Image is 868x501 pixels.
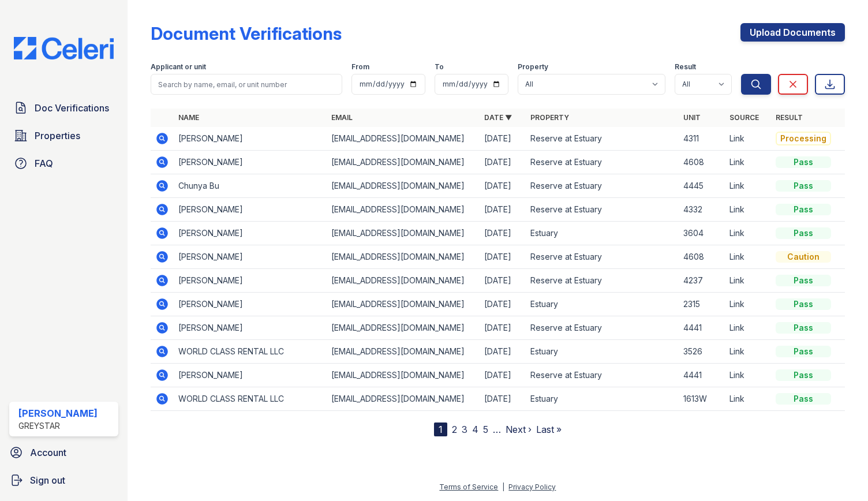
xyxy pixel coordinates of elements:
td: 4608 [679,245,725,269]
div: Processing [776,132,831,145]
div: 1 [434,423,447,436]
div: Pass [776,180,831,192]
a: 2 [452,424,457,435]
td: 2315 [679,293,725,316]
td: Reserve at Estuary [526,127,679,151]
td: [PERSON_NAME] [174,222,327,245]
td: Reserve at Estuary [526,151,679,174]
a: 3 [462,424,467,435]
a: 5 [483,424,488,435]
td: [EMAIL_ADDRESS][DOMAIN_NAME] [327,198,480,222]
td: Link [725,316,771,340]
td: [PERSON_NAME] [174,245,327,269]
div: Caution [776,251,831,263]
div: Greystar [18,420,98,432]
td: [DATE] [480,127,526,151]
td: Link [725,127,771,151]
a: Terms of Service [439,483,498,491]
a: Unit [683,113,701,122]
td: Link [725,269,771,293]
td: Reserve at Estuary [526,316,679,340]
span: Properties [35,129,80,143]
td: 4608 [679,151,725,174]
a: Privacy Policy [508,483,556,491]
td: Link [725,151,771,174]
td: [PERSON_NAME] [174,198,327,222]
a: Name [178,113,199,122]
td: [EMAIL_ADDRESS][DOMAIN_NAME] [327,127,480,151]
td: [DATE] [480,364,526,387]
td: [DATE] [480,245,526,269]
td: [DATE] [480,269,526,293]
td: [EMAIL_ADDRESS][DOMAIN_NAME] [327,269,480,293]
a: 4 [472,424,478,435]
label: Property [518,62,548,72]
td: Link [725,340,771,364]
div: Pass [776,346,831,357]
td: Estuary [526,340,679,364]
td: Reserve at Estuary [526,364,679,387]
div: | [502,483,504,491]
td: 1613W [679,387,725,411]
td: [DATE] [480,222,526,245]
td: Reserve at Estuary [526,269,679,293]
label: Result [675,62,696,72]
div: Pass [776,369,831,381]
td: Chunya Bu [174,174,327,198]
label: To [435,62,444,72]
td: [DATE] [480,151,526,174]
td: WORLD CLASS RENTAL LLC [174,387,327,411]
td: 4311 [679,127,725,151]
td: [PERSON_NAME] [174,151,327,174]
a: Result [776,113,803,122]
div: Pass [776,204,831,215]
div: [PERSON_NAME] [18,406,98,420]
td: [EMAIL_ADDRESS][DOMAIN_NAME] [327,293,480,316]
img: CE_Logo_Blue-a8612792a0a2168367f1c8372b55b34899dd931a85d93a1a3d3e32e68fde9ad4.png [5,37,123,59]
a: Date ▼ [484,113,512,122]
td: [PERSON_NAME] [174,364,327,387]
span: … [493,423,501,436]
a: Email [331,113,353,122]
span: Sign out [30,473,65,487]
td: Link [725,364,771,387]
div: Document Verifications [151,23,342,44]
td: Estuary [526,387,679,411]
a: Last » [536,424,562,435]
td: 4332 [679,198,725,222]
input: Search by name, email, or unit number [151,74,342,95]
span: Account [30,446,66,459]
span: FAQ [35,156,53,170]
a: Properties [9,124,118,147]
td: Estuary [526,293,679,316]
td: Link [725,174,771,198]
td: [EMAIL_ADDRESS][DOMAIN_NAME] [327,364,480,387]
td: [DATE] [480,340,526,364]
td: WORLD CLASS RENTAL LLC [174,340,327,364]
label: From [351,62,369,72]
div: Pass [776,275,831,286]
a: Property [530,113,569,122]
td: [EMAIL_ADDRESS][DOMAIN_NAME] [327,316,480,340]
a: Source [729,113,759,122]
td: [EMAIL_ADDRESS][DOMAIN_NAME] [327,387,480,411]
td: [DATE] [480,198,526,222]
td: Link [725,198,771,222]
td: [PERSON_NAME] [174,293,327,316]
td: Link [725,245,771,269]
td: [PERSON_NAME] [174,127,327,151]
td: 3526 [679,340,725,364]
label: Applicant or unit [151,62,206,72]
td: [EMAIL_ADDRESS][DOMAIN_NAME] [327,340,480,364]
td: Estuary [526,222,679,245]
div: Pass [776,298,831,310]
a: Sign out [5,469,123,492]
td: [EMAIL_ADDRESS][DOMAIN_NAME] [327,151,480,174]
td: [DATE] [480,316,526,340]
a: Account [5,441,123,464]
td: 3604 [679,222,725,245]
td: [DATE] [480,293,526,316]
td: Reserve at Estuary [526,245,679,269]
a: Upload Documents [740,23,845,42]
